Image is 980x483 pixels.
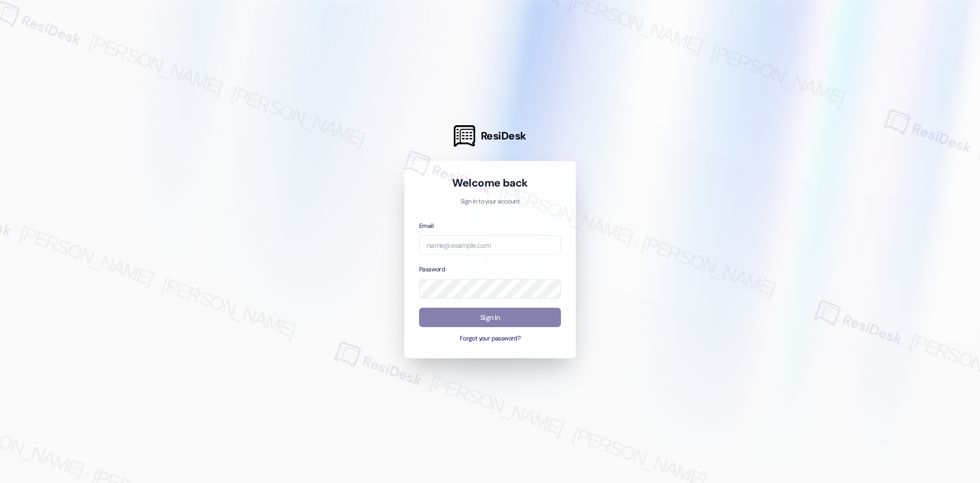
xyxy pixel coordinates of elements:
[419,308,561,328] button: Sign In
[454,125,475,147] img: ResiDesk Logo
[419,265,445,273] label: Password
[419,334,561,343] button: Forgot your password?
[419,235,561,255] input: name@example.com
[419,197,561,206] p: Sign in to your account
[419,222,433,230] label: Email
[481,129,526,143] span: ResiDesk
[419,176,561,190] h1: Welcome back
